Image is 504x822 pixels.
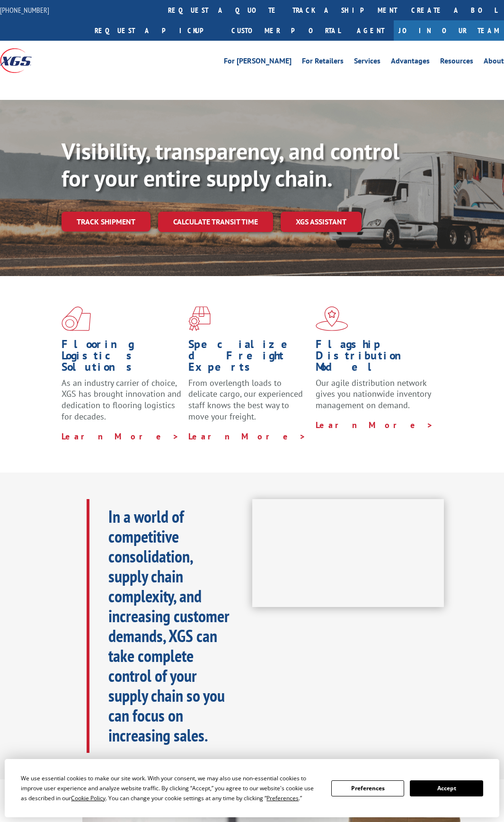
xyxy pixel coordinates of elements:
[316,377,431,411] span: Our agile distribution network gives you nationwide inventory management on demand.
[158,212,273,232] a: Calculate transit time
[21,773,320,803] div: We use essential cookies to make our site work. With your consent, we may also use non-essential ...
[188,431,306,442] a: Learn More >
[71,794,106,802] span: Cookie Policy
[62,306,91,331] img: xgs-icon-total-supply-chain-intelligence-red
[316,339,435,377] h1: Flagship Distribution Model
[302,57,344,68] a: For Retailers
[281,212,362,232] a: XGS ASSISTANT
[440,57,473,68] a: Resources
[484,57,504,68] a: About
[62,377,181,422] span: As an industry carrier of choice, XGS has brought innovation and dedication to flooring logistics...
[224,57,292,68] a: For [PERSON_NAME]
[266,794,299,802] span: Preferences
[62,339,181,377] h1: Flooring Logistics Solutions
[62,431,179,442] a: Learn More >
[188,306,211,331] img: xgs-icon-focused-on-flooring-red
[347,20,394,41] a: Agent
[188,377,308,431] p: From overlength loads to delicate cargo, our experienced staff knows the best way to move your fr...
[316,420,433,430] a: Learn More >
[188,339,308,377] h1: Specialized Freight Experts
[394,20,504,41] a: Join Our Team
[5,759,499,817] div: Cookie Consent Prompt
[316,306,348,331] img: xgs-icon-flagship-distribution-model-red
[224,20,347,41] a: Customer Portal
[252,499,444,607] iframe: XGS Logistics Solutions
[331,780,404,796] button: Preferences
[391,57,430,68] a: Advantages
[88,20,224,41] a: Request a pickup
[354,57,380,68] a: Services
[410,780,483,796] button: Accept
[62,136,399,193] b: Visibility, transparency, and control for your entire supply chain.
[108,505,230,746] b: In a world of competitive consolidation, supply chain complexity, and increasing customer demands...
[62,212,150,232] a: Track shipment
